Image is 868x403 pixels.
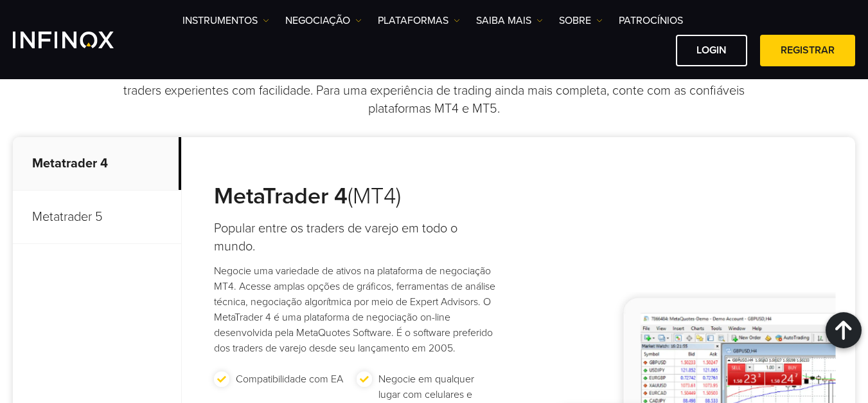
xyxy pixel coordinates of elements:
a: Saiba mais [476,13,543,28]
a: PLATAFORMAS [378,13,460,28]
strong: MetaTrader 4 [214,182,348,210]
a: Login [676,35,747,66]
p: Compatibilidade com EA [236,371,343,387]
p: Negocie uma variedade de ativos na plataforma de negociação MT4. Acesse amplas opções de gráficos... [214,263,499,356]
a: SOBRE [559,13,603,28]
p: Metatrader 4 [13,137,181,191]
p: Metatrader 5 [13,191,181,244]
a: Registrar [760,35,855,66]
a: INFINOX Logo [13,32,144,48]
p: Opere de forma mais inteligente com o IX Social, nossa plataforma de copy trading de ponta, que p... [123,64,746,118]
h3: (MT4) [214,182,499,211]
a: Instrumentos [182,13,269,28]
h4: Popular entre os traders de varejo em todo o mundo. [214,220,499,256]
a: NEGOCIAÇÃO [285,13,362,28]
a: Patrocínios [619,13,683,28]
